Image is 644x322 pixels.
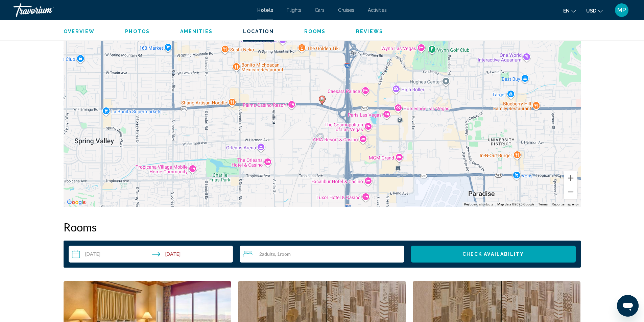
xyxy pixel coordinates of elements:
[304,28,326,34] button: Rooms
[338,7,354,13] a: Cruises
[287,7,301,13] a: Flights
[14,3,251,17] a: Travorium
[552,202,579,206] a: Report a map error
[617,295,639,317] iframe: Button to launch messaging window
[280,251,291,257] span: Room
[356,28,383,34] button: Reviews
[240,246,404,263] button: Travelers: 2 adults, 0 children
[368,7,387,13] a: Activities
[538,202,548,206] a: Terms
[586,6,603,16] button: Change currency
[64,28,95,34] button: Overview
[497,202,534,206] span: Map data ©2025 Google
[304,29,326,34] span: Rooms
[257,7,273,13] a: Hotels
[64,29,95,34] span: Overview
[243,29,274,34] span: Location
[564,171,577,185] button: Zoom in
[64,220,581,234] h2: Rooms
[262,251,275,257] span: Adults
[462,252,524,257] span: Check Availability
[564,185,577,199] button: Zoom out
[180,29,213,34] span: Amenities
[180,28,213,34] button: Amenities
[65,198,88,207] a: Open this area in Google Maps (opens a new window)
[243,28,274,34] button: Location
[563,8,570,14] span: en
[69,246,233,263] button: Check-in date: Dec 29, 2025 Check-out date: Jan 3, 2026
[65,198,88,207] img: Google
[356,29,383,34] span: Reviews
[69,246,576,263] div: Search widget
[125,28,150,34] button: Photos
[411,246,576,263] button: Check Availability
[275,251,291,257] span: , 1
[315,7,325,13] a: Cars
[259,251,275,257] span: 2
[125,29,150,34] span: Photos
[617,7,626,14] span: MP
[563,6,576,16] button: Change language
[613,3,630,17] button: User Menu
[586,8,596,14] span: USD
[464,202,493,207] button: Keyboard shortcuts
